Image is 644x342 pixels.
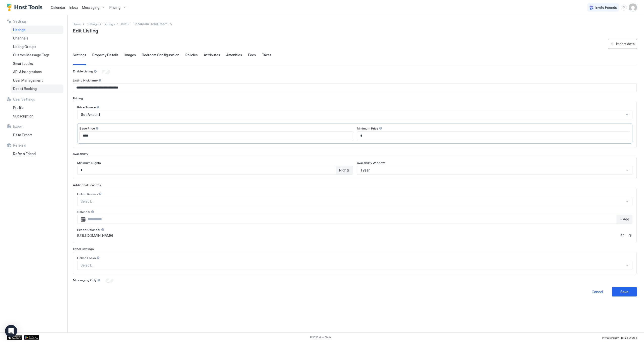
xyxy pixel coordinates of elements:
input: Input Field [357,132,630,140]
span: Export Calendar [77,228,100,232]
span: Listings [104,22,115,26]
a: Host Tools Logo [7,4,45,11]
button: Cancel [585,287,610,296]
a: API & Integrations [11,68,63,76]
div: Cancel [592,289,603,294]
input: Input Field [77,166,336,175]
span: Messaging [82,5,99,10]
span: Profile [13,105,24,110]
span: Refer a Friend [13,152,36,156]
span: Direct Booking [13,87,37,91]
button: Copy [627,233,632,238]
span: Images [125,53,136,57]
a: Subscription [11,112,63,120]
a: Profile [11,103,63,112]
span: Smart Locks [13,61,33,66]
span: Data Export [13,133,32,137]
span: API & Integrations [13,70,42,74]
span: Referral [13,143,26,148]
span: Invite Friends [595,5,617,10]
span: Attributes [204,53,220,57]
span: Minimum Price [357,126,378,130]
a: Data Export [11,131,63,139]
a: Refer a Friend [11,150,63,158]
span: Listing Nickname [73,78,98,82]
span: Custom Message Tags [13,53,50,57]
a: Listing Groups [11,42,63,51]
span: Listing Groups [13,45,36,49]
span: Property Details [92,53,118,57]
a: Smart Locks [11,59,63,68]
a: Home [73,21,82,26]
span: Availability Window [357,161,385,165]
a: Custom Message Tags [11,51,63,59]
a: Settings [87,21,99,26]
span: Pricing [109,5,120,10]
span: Breadcrumb [120,22,172,26]
a: Google Play Store [24,335,39,340]
a: Privacy Policy [602,335,619,340]
div: User profile [629,4,637,12]
a: Listings [11,26,63,34]
span: Calendar [77,210,90,214]
a: Direct Booking [11,84,63,93]
span: Messaging Only [73,278,97,282]
a: Terms Of Use [621,335,637,340]
span: Inbox [69,5,78,10]
div: Open Intercom Messenger [5,325,17,337]
span: User Management [13,78,43,83]
div: Import data [616,41,635,47]
span: Settings [13,19,27,24]
span: Linked Rooms [77,192,98,196]
a: Listings [104,21,115,26]
span: Minimum Nights [77,161,101,165]
span: Terms Of Use [621,336,637,339]
span: Base Price [79,126,95,130]
span: Set Amount [81,112,100,117]
span: Taxes [262,53,271,57]
input: Input Field [80,132,353,140]
a: [URL][DOMAIN_NAME] [77,233,617,238]
span: Availability [73,152,88,156]
a: Channels [11,34,63,42]
span: Nights [339,168,350,173]
span: Subscription [13,114,33,118]
span: Channels [13,36,28,40]
div: Breadcrumb [104,21,115,26]
span: Linked Locks [77,256,96,260]
span: Edit Listing [73,26,98,34]
button: Save [612,287,637,296]
span: 1 year [361,168,370,173]
div: Breadcrumb [73,21,82,26]
input: Input Field [86,215,617,224]
span: Fees [248,53,256,57]
div: menu [621,5,627,11]
span: Price Source [77,105,96,109]
a: App Store [7,335,22,340]
span: Enable Listing [73,69,93,73]
span: Privacy Policy [602,336,619,339]
div: Breadcrumb [87,21,99,26]
span: Calendar [51,5,65,10]
span: Amenities [226,53,242,57]
span: Home [73,22,82,26]
span: + Add [620,217,629,222]
span: User Settings [13,97,35,102]
span: Bedroom Configuration [142,53,179,57]
button: Refresh [619,233,625,239]
span: [URL][DOMAIN_NAME] [77,233,113,238]
a: Inbox [69,5,78,10]
span: Settings [87,22,99,26]
span: Settings [73,53,86,57]
span: Policies [185,53,198,57]
input: Input Field [73,83,636,92]
div: Save [620,289,628,294]
button: Import data [608,39,637,49]
a: User Management [11,76,63,85]
a: Calendar [51,5,65,10]
span: © 2025 Host Tools [310,336,332,339]
span: Listings [13,28,25,32]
